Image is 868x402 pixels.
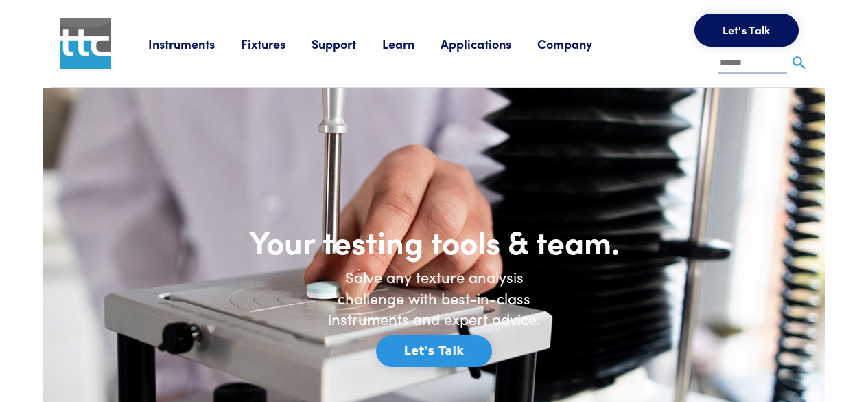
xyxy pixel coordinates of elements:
[376,335,492,367] button: Let's Talk
[382,35,441,52] a: Learn
[318,267,551,330] h6: Solve any texture analysis challenge with best-in-class instruments and expert advice.
[148,35,241,52] a: Instruments
[312,35,382,52] a: Support
[201,221,668,261] h1: Your testing tools & team.
[60,18,111,69] img: ttc_logo_1x1_v1.0.png
[241,35,312,52] a: Fixtures
[694,14,799,47] button: Let's Talk
[441,35,537,52] a: Applications
[537,35,618,52] a: Company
